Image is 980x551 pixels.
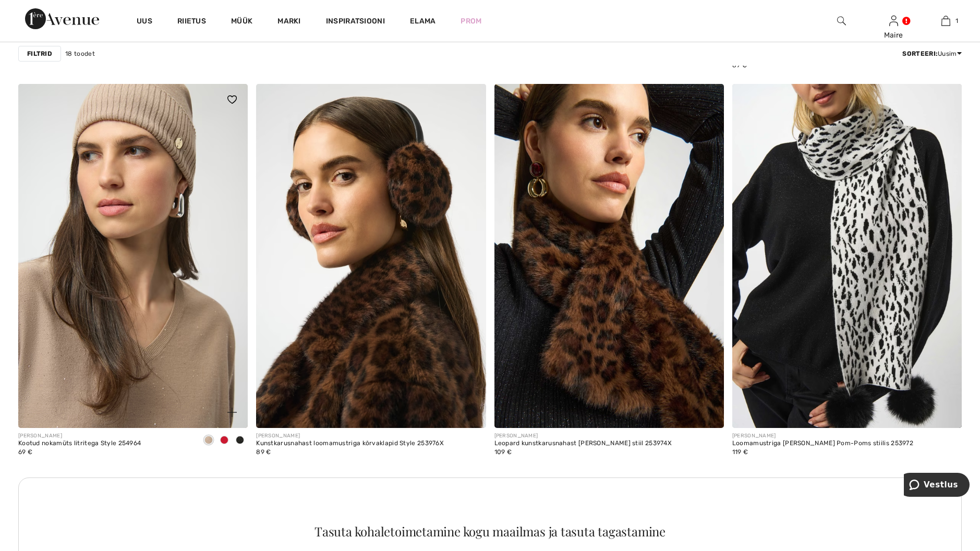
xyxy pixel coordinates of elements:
[216,432,232,449] div: Deep cherry
[201,432,216,449] div: Fawn
[227,408,237,417] img: plus_v2.svg
[902,50,938,57] strong: Sorteeri:
[256,432,444,440] div: [PERSON_NAME]
[38,525,942,537] div: Tasuta kohaletoimetamine kogu maailmas ja tasuta tagastamine
[232,432,248,449] div: Black
[410,16,436,27] a: Elama
[18,84,248,428] img: Koo nokamüts litrite stiilis 254964. Must
[65,49,95,58] span: 18 toodet
[18,440,141,447] div: Kootud nokamüts litritega Style 254964
[256,84,486,428] img: Kunstkarusnahast loomamustriga kõrvaklapid Style 253976X. Beež/Must
[494,448,512,456] span: 109 €
[837,15,846,27] img: Otsige veebisaidilt
[137,17,152,28] a: Uus
[227,95,237,104] img: heart_black_full.svg
[461,16,481,27] a: Prom
[732,448,748,456] span: 119 €
[231,17,252,28] a: Müük
[494,432,672,440] div: [PERSON_NAME]
[256,448,271,456] span: 89 €
[256,440,444,447] div: Kunstkarusnahast loomamustriga kõrvaklapid Style 253976X
[920,15,971,27] a: 1
[177,17,206,28] a: Riietus
[18,432,141,440] div: [PERSON_NAME]
[25,8,99,29] img: 1ère avenüü
[494,84,724,428] img: Leopard kunstkarusnahast sall Style 253974X. Beež/Must
[868,30,919,41] div: Maire
[326,17,385,28] span: Inspiratsiooni
[27,49,52,58] strong: Filtrid
[732,432,913,440] div: [PERSON_NAME]
[732,84,962,428] img: Loomamustriga sall Pom-Poms stiilis 253972. Talv valge/must
[494,440,672,447] div: Leopard kunstkarusnahast [PERSON_NAME] stiil 253974X
[955,16,958,26] span: 1
[889,15,898,27] img: Minu teave
[904,473,970,499] iframe: Opens a widget where you can chat to one of our agents
[732,440,913,447] div: Loomamustriga [PERSON_NAME] Pom-Poms stiilis 253972
[902,50,957,57] font: Uusim
[889,16,898,26] a: Sign In
[941,15,950,27] img: Minu kott
[277,17,301,28] a: Marki
[18,448,32,456] span: 69 €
